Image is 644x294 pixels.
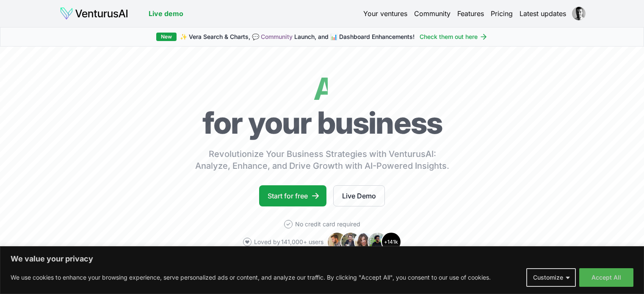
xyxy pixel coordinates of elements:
[363,8,407,19] a: Your ventures
[11,272,491,283] p: We use cookies to enhance your browsing experience, serve personalized ads or content, and analyz...
[60,7,128,20] img: logo
[572,7,586,20] img: ALV-UjXdwaX14KJX5VRfOqdsUGj4jxO5pw7dP4-t_XdkAmrs6Pi-aa35MphJNX-DUpMAQYBmb4YfQTv-pqmZXIfMypNFPjJeh...
[340,232,361,252] img: Avatar 2
[261,33,293,40] a: Community
[457,8,484,19] a: Features
[420,33,488,41] a: Check them out here
[526,268,576,287] button: Customize
[259,185,326,206] a: Start for free
[156,33,177,41] div: New
[11,254,633,264] p: We value your privacy
[520,8,566,19] a: Latest updates
[333,185,385,206] a: Live Demo
[327,232,347,252] img: Avatar 1
[368,232,388,252] img: Avatar 4
[579,268,633,287] button: Accept All
[354,232,374,252] img: Avatar 3
[180,33,415,41] span: ✨ Vera Search & Charts, 💬 Launch, and 📊 Dashboard Enhancements!
[414,8,451,19] a: Community
[149,8,183,19] a: Live demo
[491,8,513,19] a: Pricing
